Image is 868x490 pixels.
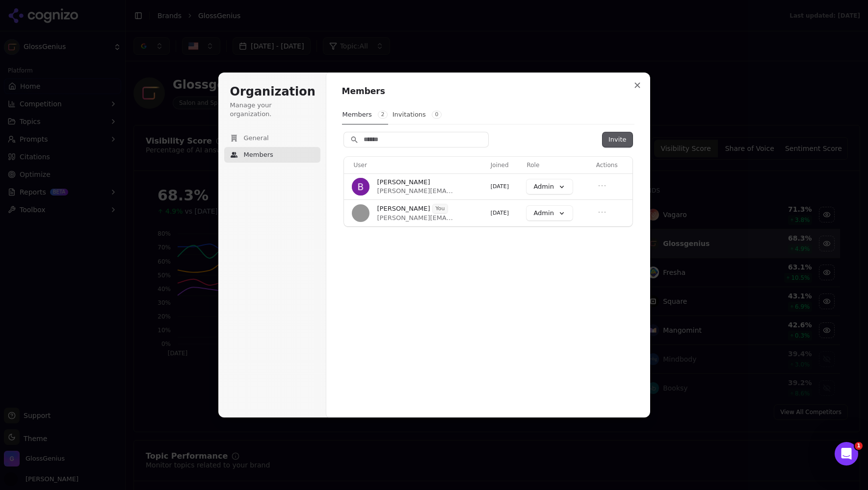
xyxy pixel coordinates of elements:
[352,178,369,196] img: Bruce Hogan
[244,134,269,143] span: General
[224,147,320,163] button: Members
[629,76,646,94] button: Close modal
[855,442,863,450] span: 1
[344,132,488,147] input: Search
[230,101,315,119] p: Manage your organization.
[592,157,632,173] th: Actions
[487,157,523,173] th: Joined
[491,210,509,216] span: [DATE]
[596,206,608,218] button: Open menu
[352,204,369,222] img: Lauren Guberman
[342,105,388,124] button: Members
[230,84,315,100] h1: Organization
[523,157,592,173] th: Role
[526,206,572,220] button: Admin
[432,111,442,119] span: 0
[392,105,442,124] button: Invitations
[603,132,632,147] button: Invite
[835,442,858,465] iframe: Intercom live chat
[433,204,448,213] span: You
[377,214,455,222] span: [PERSON_NAME][EMAIL_ADDRESS][DOMAIN_NAME]
[596,180,608,192] button: Open menu
[378,111,388,119] span: 2
[344,157,487,173] th: User
[377,187,455,196] span: [PERSON_NAME][EMAIL_ADDRESS][DOMAIN_NAME]
[377,204,430,213] span: [PERSON_NAME]
[491,183,509,190] span: [DATE]
[224,130,320,146] button: General
[244,150,273,159] span: Members
[526,179,572,194] button: Admin
[342,86,634,98] h1: Members
[377,178,430,187] span: [PERSON_NAME]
